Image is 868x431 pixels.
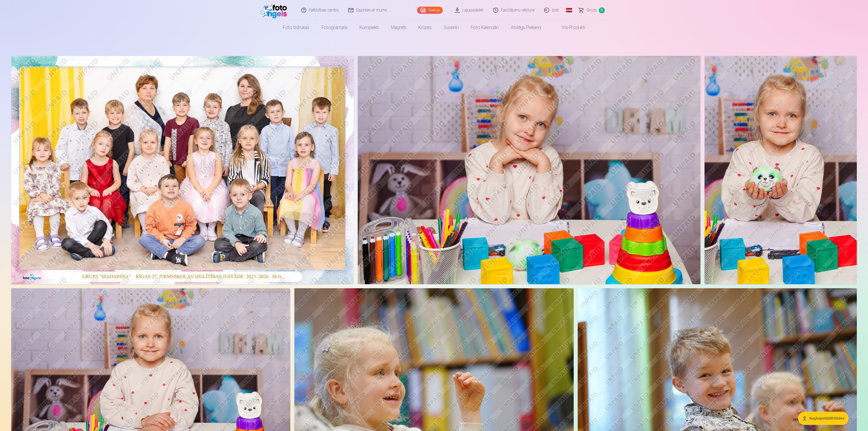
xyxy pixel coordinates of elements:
a: Krūzes [412,20,438,35]
a: Magnēti [385,20,412,35]
a: Suvenīri [438,20,465,35]
a: Fotogrāmata [315,20,353,35]
a: Komplekti [353,20,385,35]
a: Visi produkti [547,20,591,35]
a: Foto kalendāri [465,20,505,35]
span: Grozs [586,7,597,13]
button: Augšupielādēt bildes [798,412,849,425]
a: Atslēgu piekariņi [505,20,547,35]
span: 0 [599,7,605,13]
img: /fa1 [260,2,290,18]
a: Foto izdrukas [277,20,315,35]
a: Galerija [417,7,443,14]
